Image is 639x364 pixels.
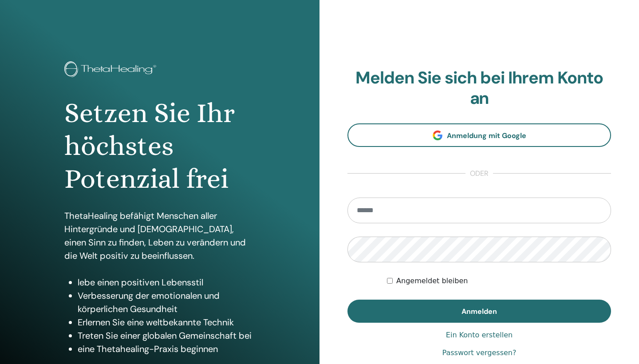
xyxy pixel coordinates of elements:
[461,307,497,316] span: Anmelden
[64,97,255,196] h1: Setzen Sie Ihr höchstes Potenzial frei
[387,276,611,286] div: Keep me authenticated indefinitely or until I manually logout
[78,342,255,356] li: eine Thetahealing-Praxis beginnen
[78,316,255,329] li: Erlernen Sie eine weltbekannte Technik
[347,123,611,147] a: Anmeldung mit Google
[78,329,255,342] li: Treten Sie einer globalen Gemeinschaft bei
[347,300,611,323] button: Anmelden
[465,168,493,179] span: oder
[64,209,255,262] p: ThetaHealing befähigt Menschen aller Hintergründe und [DEMOGRAPHIC_DATA], einen Sinn zu finden, L...
[78,276,255,289] li: lebe einen positiven Lebensstil
[396,276,468,286] label: Angemeldet bleiben
[446,330,513,340] a: Ein Konto erstellen
[442,348,517,358] a: Passwort vergessen?
[347,68,611,108] h2: Melden Sie sich bei Ihrem Konto an
[78,289,255,316] li: Verbesserung der emotionalen und körperlichen Gesundheit
[447,131,526,140] span: Anmeldung mit Google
